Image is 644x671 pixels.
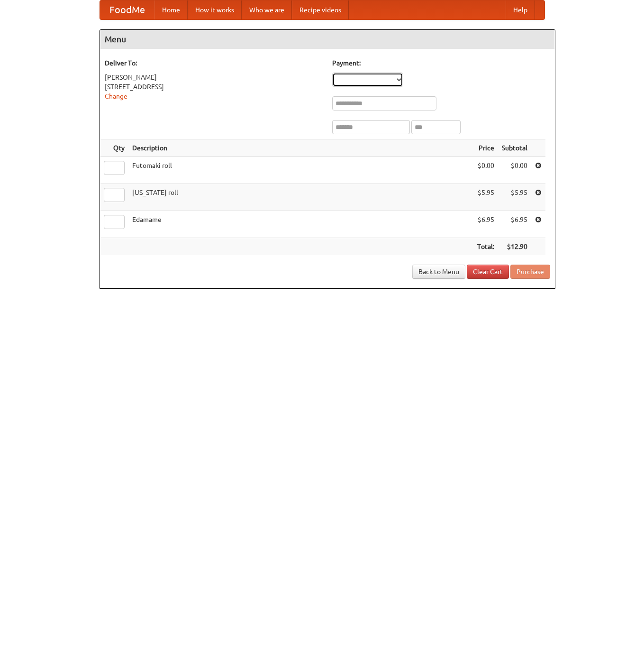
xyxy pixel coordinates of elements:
h4: Menu [100,30,555,49]
a: How it works [188,0,242,19]
td: $6.95 [498,211,531,238]
th: Price [473,139,498,157]
th: $12.90 [498,238,531,256]
div: [PERSON_NAME] [105,73,323,82]
th: Qty [100,139,128,157]
button: Purchase [510,265,550,279]
a: Back to Menu [412,265,465,279]
a: Home [154,0,188,19]
td: Edamame [128,211,473,238]
h5: Deliver To: [105,58,323,68]
a: Help [506,0,535,19]
td: Futomaki roll [128,157,473,184]
a: Change [105,92,127,100]
td: $0.00 [498,157,531,184]
td: [US_STATE] roll [128,184,473,211]
a: FoodMe [100,0,154,19]
td: $0.00 [473,157,498,184]
a: Clear Cart [467,265,509,279]
td: $5.95 [473,184,498,211]
td: $5.95 [498,184,531,211]
a: Who we are [242,0,292,19]
td: $6.95 [473,211,498,238]
th: Description [128,139,473,157]
th: Total: [473,238,498,256]
div: [STREET_ADDRESS] [105,82,323,92]
th: Subtotal [498,139,531,157]
a: Recipe videos [292,0,349,19]
h5: Payment: [332,58,550,68]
